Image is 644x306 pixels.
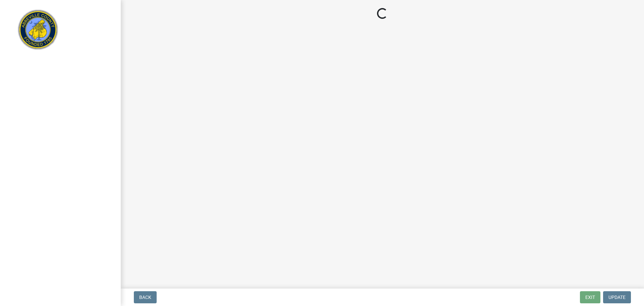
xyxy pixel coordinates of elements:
[603,291,631,303] button: Update
[134,291,157,303] button: Back
[608,295,626,300] span: Update
[13,7,63,56] img: Abbeville County, South Carolina
[139,295,151,300] span: Back
[580,291,600,303] button: Exit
